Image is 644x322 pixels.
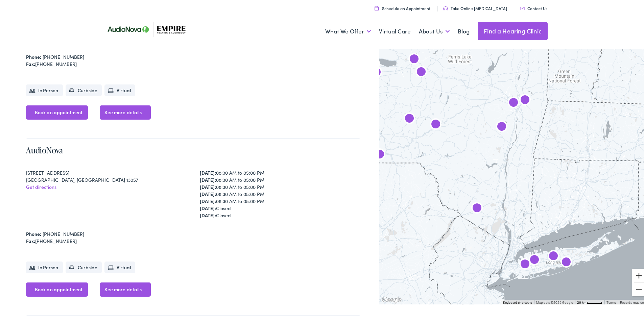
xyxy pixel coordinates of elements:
img: Google [381,294,403,303]
div: AudioNova [368,64,384,80]
div: AudioNova [372,146,388,162]
div: AudioNova [413,63,429,79]
strong: [DATE]: [200,196,216,203]
div: [PHONE_NUMBER] [26,236,360,243]
div: AudioNova [517,91,533,107]
button: Keyboard shortcuts [503,299,532,304]
img: utility icon [375,5,379,9]
li: Curbside [66,260,102,272]
div: AudioNova [526,251,543,267]
div: [GEOGRAPHIC_DATA], [GEOGRAPHIC_DATA] 13057 [26,175,187,182]
a: Schedule an Appointment [375,4,430,10]
span: Map data ©2025 Google [536,299,573,303]
img: utility icon [443,5,448,9]
div: AudioNova [406,50,422,67]
div: 08:30 AM to 05:00 PM 08:30 AM to 05:00 PM 08:30 AM to 05:00 PM 08:30 AM to 05:00 PM 08:30 AM to 0... [200,168,360,218]
span: 20 km [577,299,587,303]
div: AudioNova [545,247,562,264]
strong: [DATE]: [200,203,216,210]
div: AudioNova [428,116,444,132]
div: AudioNova [505,94,522,110]
button: Map Scale: 20 km per 43 pixels [575,298,604,303]
a: Virtual Care [379,18,411,43]
a: What We Offer [325,18,371,43]
strong: [DATE]: [200,175,216,182]
a: Find a Hearing Clinic [478,21,548,39]
a: Terms (opens in new tab) [606,299,616,303]
a: Book an appointment [26,281,88,295]
div: Empire Hearing &#038; Audiology by AudioNova [366,55,382,71]
div: [STREET_ADDRESS] [26,168,187,175]
strong: Fax: [26,236,35,243]
a: See more details [100,104,150,118]
a: Get directions [26,182,56,189]
strong: Phone: [26,52,41,59]
a: Book an appointment [26,104,88,118]
div: [PHONE_NUMBER] [26,59,360,66]
li: Virtual [104,260,135,272]
a: See more details [100,281,150,295]
a: [PHONE_NUMBER] [43,52,84,59]
div: AudioNova [517,255,533,272]
div: AudioNova [494,118,510,134]
strong: [DATE]: [200,189,216,196]
a: AudioNova [26,143,63,154]
li: In Person [26,260,63,272]
a: About Us [419,18,450,43]
strong: [DATE]: [200,168,216,175]
strong: Fax: [26,59,35,66]
div: AudioNova [401,110,418,126]
a: [PHONE_NUMBER] [43,229,84,236]
strong: Phone: [26,229,41,236]
strong: [DATE]: [200,210,216,217]
li: Virtual [104,83,135,95]
a: Contact Us [520,4,547,10]
a: Open this area in Google Maps (opens a new window) [381,294,403,303]
strong: [DATE]: [200,182,216,189]
a: Take Online [MEDICAL_DATA] [443,4,507,10]
li: In Person [26,83,63,95]
div: AudioNova [469,199,485,216]
img: utility icon [520,5,525,9]
li: Curbside [66,83,102,95]
a: Blog [458,18,470,43]
div: Empire Hearing &#038; Audiology by AudioNova [558,253,574,270]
